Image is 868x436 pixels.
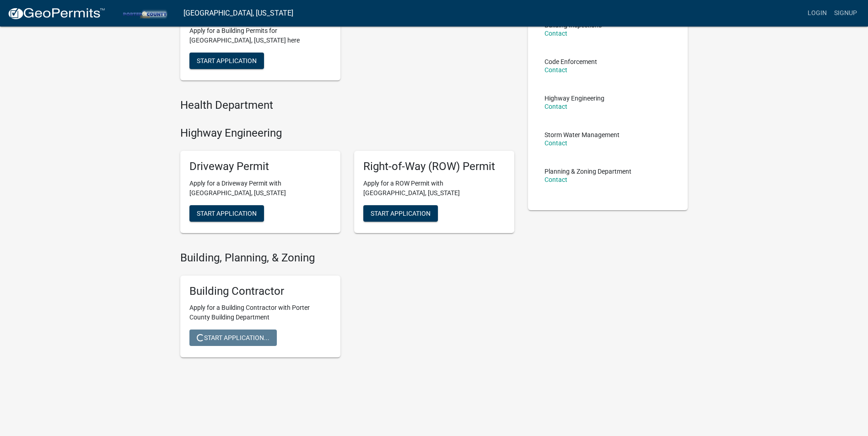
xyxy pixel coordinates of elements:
span: Start Application [371,209,431,217]
p: Apply for a ROW Permit with [GEOGRAPHIC_DATA], [US_STATE] [363,179,505,198]
a: Contact [545,176,567,183]
a: Login [804,5,830,22]
p: Storm Water Management [545,132,620,138]
a: Contact [545,103,567,110]
button: Start Application... [189,330,277,346]
p: Code Enforcement [545,58,597,65]
button: Start Application [189,205,264,222]
img: Porter County, Indiana [113,7,176,19]
span: Start Application [197,57,257,64]
p: Apply for a Building Permits for [GEOGRAPHIC_DATA], [US_STATE] here [189,26,331,45]
p: Highway Engineering [545,95,604,101]
a: Contact [545,139,567,147]
span: Start Application [197,209,257,217]
h5: Right-of-Way (ROW) Permit [363,160,505,173]
h5: Driveway Permit [189,160,331,173]
a: [GEOGRAPHIC_DATA], [US_STATE] [183,5,293,21]
button: Start Application [363,205,438,222]
p: Apply for a Building Contractor with Porter County Building Department [189,303,331,322]
p: Planning & Zoning Department [545,168,631,175]
h4: Health Department [180,99,514,112]
a: Contact [545,66,567,74]
h4: Building, Planning, & Zoning [180,251,514,265]
p: Building Inspections [545,22,602,28]
h5: Building Contractor [189,285,331,298]
button: Start Application [189,53,264,69]
p: Apply for a Driveway Permit with [GEOGRAPHIC_DATA], [US_STATE] [189,179,331,198]
span: Start Application... [197,334,270,341]
h4: Highway Engineering [180,127,514,140]
a: Signup [830,5,861,22]
a: Contact [545,30,567,37]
